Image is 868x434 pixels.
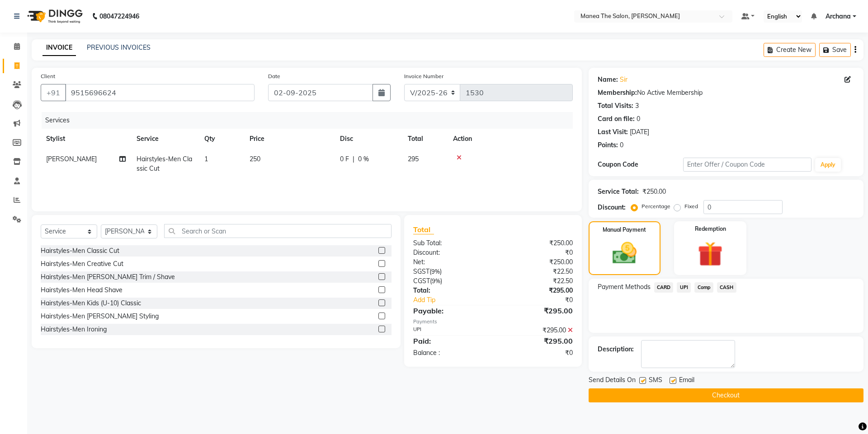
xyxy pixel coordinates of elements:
div: ₹295.00 [493,336,579,346]
a: INVOICE [42,40,76,56]
b: 08047224946 [99,4,139,29]
span: [PERSON_NAME] [46,155,97,163]
div: Description: [598,345,634,354]
span: 295 [408,155,419,163]
th: Disc [335,129,402,149]
div: Payable: [406,305,493,316]
div: Net: [406,257,493,267]
button: Save [819,43,851,57]
span: Archana [826,12,851,21]
img: _cash.svg [605,239,644,267]
div: ₹0 [507,295,579,305]
div: Membership: [598,88,637,98]
input: Search by Name/Mobile/Email/Code [65,84,255,101]
label: Redemption [695,225,726,233]
button: Create New [764,43,816,57]
span: Email [679,375,694,387]
span: SMS [649,375,662,387]
span: 0 F [340,154,349,164]
span: SGST [413,267,429,275]
span: CGST [413,277,430,285]
div: Payments [413,318,573,326]
span: UPI [677,282,691,293]
label: Manual Payment [603,226,646,234]
div: ( ) [406,276,493,286]
div: 0 [620,140,623,150]
label: Date [268,72,280,80]
th: Service [131,129,199,149]
div: Hairstyles-Men Classic Cut [41,246,119,256]
div: Paid: [406,336,493,346]
a: PREVIOUS INVOICES [87,43,151,51]
a: Sir [620,75,627,84]
button: +91 [41,84,66,101]
th: Stylist [41,129,131,149]
span: 250 [250,155,260,163]
div: Name: [598,75,618,84]
div: Coupon Code [598,160,683,169]
button: Checkout [589,388,863,402]
span: CASH [717,282,736,293]
span: Payment Methods [598,282,651,292]
div: ₹295.00 [493,326,579,335]
div: Discount: [598,203,626,212]
div: UPI [406,326,493,335]
div: Hairstyles-Men Creative Cut [41,259,123,269]
div: Total Visits: [598,101,633,111]
div: Hairstyles-Men [PERSON_NAME] Trim / Shave [41,272,175,282]
div: Total: [406,286,493,295]
div: ₹250.00 [493,238,579,248]
img: _gift.svg [690,238,731,270]
div: Services [42,112,580,129]
span: 9% [432,277,440,285]
div: Last Visit: [598,127,628,137]
label: Client [41,72,55,80]
div: ₹295.00 [493,286,579,295]
span: Hairstyles-Men Classic Cut [137,155,192,173]
div: Hairstyles-Men Kids (U-10) Classic [41,299,141,308]
span: CARD [654,282,674,293]
span: 1 [204,155,208,163]
div: ₹250.00 [642,187,666,196]
a: Add Tip [406,295,507,305]
input: Enter Offer / Coupon Code [683,158,811,172]
div: Discount: [406,248,493,257]
div: ₹250.00 [493,257,579,267]
img: logo [23,4,85,29]
div: Card on file: [598,114,635,124]
div: ₹295.00 [493,305,579,316]
label: Fixed [684,202,698,210]
div: ₹22.50 [493,267,579,276]
div: 0 [637,114,640,124]
span: Send Details On [589,375,636,387]
div: Balance : [406,348,493,358]
div: Service Total: [598,187,639,196]
span: | [353,154,354,164]
div: No Active Membership [598,88,854,98]
th: Qty [199,129,244,149]
span: Total [413,225,434,234]
div: ₹0 [493,248,579,257]
div: Sub Total: [406,238,493,248]
label: Percentage [642,202,670,210]
th: Total [402,129,448,149]
span: Comp [694,282,713,293]
div: Hairstyles-Men Head Shave [41,285,123,295]
th: Price [244,129,335,149]
button: Apply [815,158,841,172]
span: 0 % [358,154,369,164]
div: ₹0 [493,348,579,358]
th: Action [448,129,573,149]
div: ₹22.50 [493,276,579,286]
div: Hairstyles-Men Ironing [41,325,107,334]
span: 9% [431,268,440,275]
div: ( ) [406,267,493,276]
div: Points: [598,140,618,150]
div: Hairstyles-Men [PERSON_NAME] Styling [41,312,159,321]
div: [DATE] [630,127,649,137]
label: Invoice Number [404,72,443,80]
input: Search or Scan [164,224,392,238]
div: 3 [635,101,639,111]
